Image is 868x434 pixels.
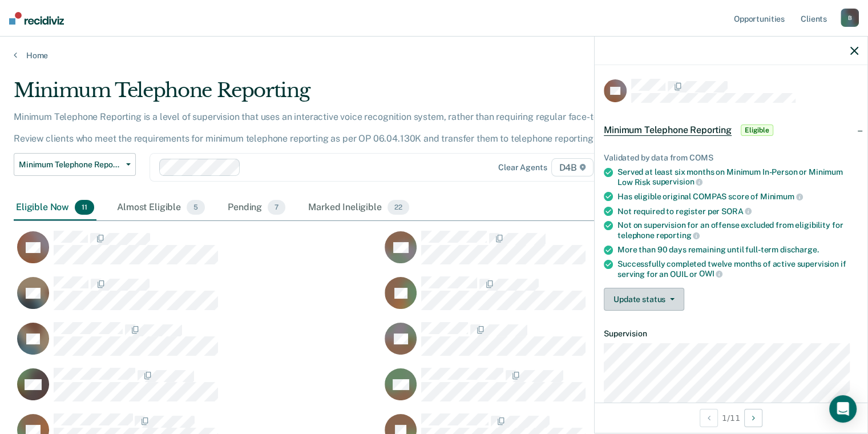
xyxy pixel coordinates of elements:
[744,409,762,427] button: Next Opportunity
[14,367,381,413] div: CaseloadOpportunityCell-0796751
[187,200,205,215] span: 5
[9,12,64,25] img: Recidiviz
[604,288,684,311] button: Update status
[75,200,94,215] span: 11
[306,195,411,220] div: Marked Ineligible
[741,124,773,136] span: Eligible
[381,367,749,413] div: CaseloadOpportunityCell-0803149
[551,158,593,176] span: D4B
[14,276,381,322] div: CaseloadOpportunityCell-0792659
[14,111,661,144] p: Minimum Telephone Reporting is a level of supervision that uses an interactive voice recognition ...
[604,329,858,339] dt: Supervision
[604,153,858,163] div: Validated by data from COMS
[381,276,749,322] div: CaseloadOpportunityCell-0793537
[14,79,665,111] div: Minimum Telephone Reporting
[700,409,718,427] button: Previous Opportunity
[381,230,749,276] div: CaseloadOpportunityCell-0793617
[617,245,858,255] div: More than 90 days remaining until full-term
[780,245,819,254] span: discharge.
[225,195,288,220] div: Pending
[617,206,858,216] div: Not required to register per
[19,160,122,170] span: Minimum Telephone Reporting
[604,124,732,136] span: Minimum Telephone Reporting
[617,191,858,202] div: Has eligible original COMPAS score of
[14,322,381,367] div: CaseloadOpportunityCell-0791393
[617,259,858,279] div: Successfully completed twelve months of active supervision if serving for an OUIL or
[829,395,857,423] div: Open Intercom Messenger
[617,167,858,187] div: Served at least six months on Minimum In-Person or Minimum Low Risk
[381,322,749,367] div: CaseloadOpportunityCell-0814670
[268,200,285,215] span: 7
[14,195,96,220] div: Eligible Now
[721,207,752,216] span: SORA
[760,192,803,201] span: Minimum
[841,9,859,27] div: B
[617,220,858,240] div: Not on supervision for an offense excluded from eligibility for telephone
[699,269,722,278] span: OWI
[595,403,867,433] div: 1 / 11
[595,112,867,148] div: Minimum Telephone ReportingEligible
[115,195,207,220] div: Almost Eligible
[14,230,381,276] div: CaseloadOpportunityCell-0594783
[14,50,854,61] a: Home
[498,163,547,172] div: Clear agents
[656,231,700,240] span: reporting
[652,177,703,186] span: supervision
[387,200,409,215] span: 22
